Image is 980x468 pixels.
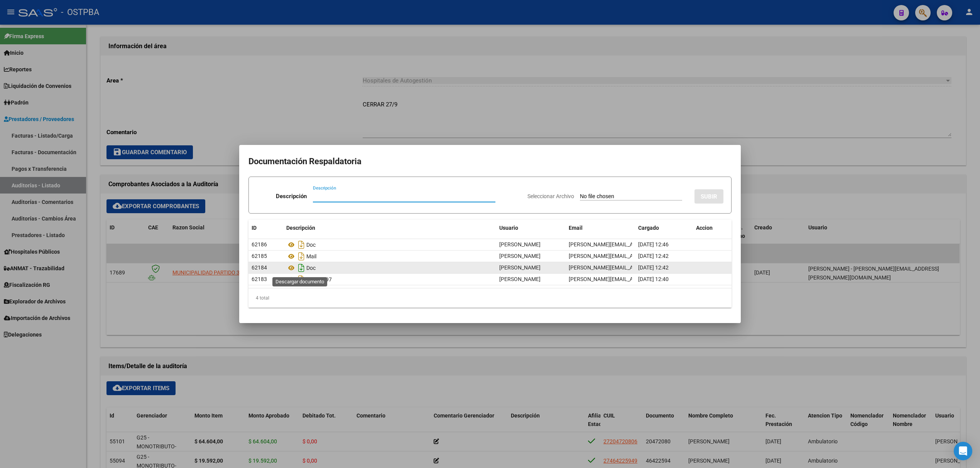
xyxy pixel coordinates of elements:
[569,264,737,271] span: [PERSON_NAME][EMAIL_ADDRESS][PERSON_NAME][DOMAIN_NAME]
[635,220,693,236] datatable-header-cell: Cargado
[252,225,257,231] span: ID
[499,225,518,231] span: Usuario
[276,192,307,201] p: Descripción
[694,189,723,204] button: SUBIR
[954,442,972,460] div: Open Intercom Messenger
[296,273,306,286] i: Descargar documento
[286,225,315,231] span: Descripción
[638,264,669,271] span: [DATE] 12:42
[701,193,717,200] span: SUBIR
[496,220,566,236] datatable-header-cell: Usuario
[499,241,541,247] span: [PERSON_NAME]
[252,253,267,259] span: 62185
[252,241,267,247] span: 62186
[638,225,659,231] span: Cargado
[252,264,267,271] span: 62184
[248,154,732,169] h2: Documentación Respaldatoria
[499,253,541,259] span: [PERSON_NAME]
[569,225,583,231] span: Email
[248,220,283,236] datatable-header-cell: ID
[286,250,493,263] div: Mail
[638,253,669,259] span: [DATE] 12:42
[248,288,732,308] div: 4 total
[296,262,306,274] i: Descargar documento
[296,239,306,251] i: Descargar documento
[527,193,574,199] span: Seleccionar Archivo
[499,264,541,271] span: [PERSON_NAME]
[693,220,732,236] datatable-header-cell: Accion
[286,239,493,251] div: Doc
[569,241,737,247] span: [PERSON_NAME][EMAIL_ADDRESS][PERSON_NAME][DOMAIN_NAME]
[252,276,267,282] span: 62183
[283,220,496,236] datatable-header-cell: Descripción
[286,262,493,274] div: Doc
[638,241,669,247] span: [DATE] 12:46
[696,225,713,231] span: Accion
[499,276,541,282] span: [PERSON_NAME]
[569,276,737,282] span: [PERSON_NAME][EMAIL_ADDRESS][PERSON_NAME][DOMAIN_NAME]
[638,276,669,282] span: [DATE] 12:40
[296,250,306,263] i: Descargar documento
[569,253,737,259] span: [PERSON_NAME][EMAIL_ADDRESS][PERSON_NAME][DOMAIN_NAME]
[286,273,493,286] div: Hr 126897
[566,220,635,236] datatable-header-cell: Email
